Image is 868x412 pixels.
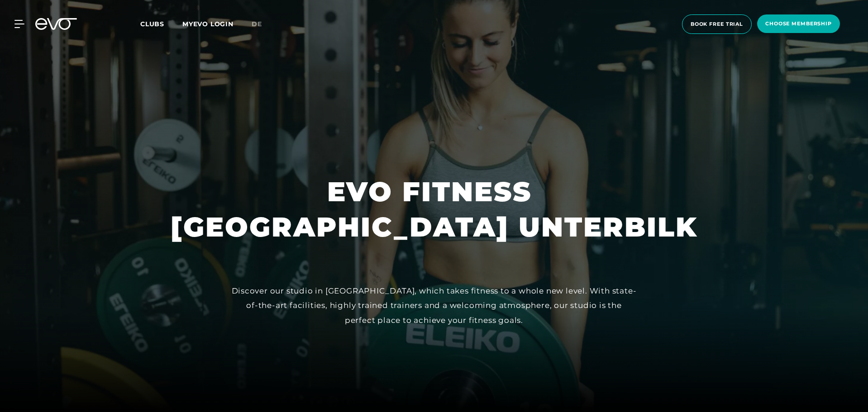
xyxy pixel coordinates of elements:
[230,284,638,327] div: Discover our studio in [GEOGRAPHIC_DATA], which takes fitness to a whole new level. With state-of...
[171,174,698,245] h1: EVO FITNESS [GEOGRAPHIC_DATA] UNTERBILK
[754,14,843,34] a: choose membership
[252,19,273,29] a: de
[691,20,743,28] span: book free trial
[252,20,262,28] span: de
[140,20,164,28] span: Clubs
[765,20,832,28] span: choose membership
[140,19,182,28] a: Clubs
[182,20,234,28] a: MYEVO LOGIN
[679,14,754,34] a: book free trial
